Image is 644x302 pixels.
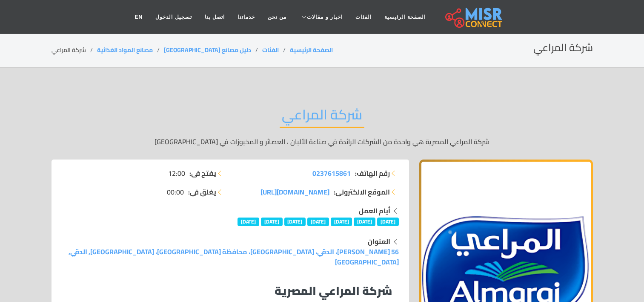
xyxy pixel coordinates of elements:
[312,167,351,180] span: 0237615861
[188,187,216,197] strong: يغلق في:
[533,42,593,54] h2: شركة المراعي
[354,218,375,226] span: [DATE]
[293,9,349,25] a: اخبار و مقالات
[368,235,390,248] strong: العنوان
[261,9,293,25] a: من نحن
[260,187,329,197] a: [DOMAIN_NAME][URL]
[189,168,216,178] strong: يفتح في:
[284,218,306,226] span: [DATE]
[307,218,329,226] span: [DATE]
[290,44,333,55] a: الصفحة الرئيسية
[167,187,184,197] span: 00:00
[261,218,283,226] span: [DATE]
[262,44,279,55] a: الفئات
[312,168,351,178] a: 0237615861
[334,187,390,197] strong: الموقع الالكتروني:
[349,9,378,25] a: الفئات
[52,46,97,55] li: شركة المراعي
[129,9,149,25] a: EN
[97,44,153,55] a: مصانع المواد الغذائية
[445,6,502,28] img: main.misr_connect
[52,136,593,147] p: شركة المراعي المصرية هي واحدة من الشركات الرائدة في صناعة الألبان ، العصائر و المخبوزات في [GEOGR...
[149,9,198,25] a: تسجيل الدخول
[164,44,251,55] a: دليل مصانع [GEOGRAPHIC_DATA]
[280,106,364,128] h2: شركة المراعي
[377,218,399,226] span: [DATE]
[260,186,329,198] span: [DOMAIN_NAME][URL]
[168,168,185,178] span: 12:00
[69,245,399,268] a: 56 [PERSON_NAME]، الدقي، [GEOGRAPHIC_DATA]، محافظة [GEOGRAPHIC_DATA]، [GEOGRAPHIC_DATA], الدقي, [...
[359,204,390,217] strong: أيام العمل
[275,280,392,301] strong: شركة المراعي المصرية
[307,13,343,21] span: اخبار و مقالات
[331,218,352,226] span: [DATE]
[238,218,259,226] span: [DATE]
[378,9,432,25] a: الصفحة الرئيسية
[355,168,390,178] strong: رقم الهاتف:
[198,9,231,25] a: اتصل بنا
[231,9,261,25] a: خدماتنا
